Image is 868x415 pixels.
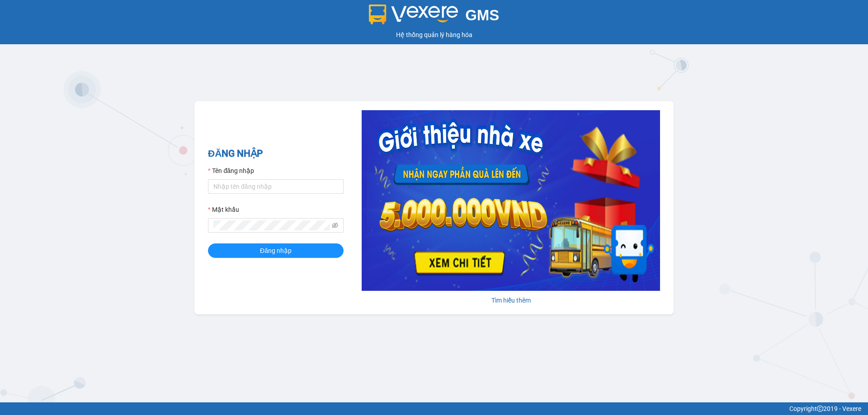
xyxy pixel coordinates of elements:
div: Hệ thống quản lý hàng hóa [2,30,866,40]
div: Tìm hiểu thêm [362,295,660,305]
button: Đăng nhập [208,243,344,258]
span: Đăng nhập [260,246,292,256]
span: GMS [465,7,499,23]
img: banner-0 [362,110,660,291]
label: Tên đăng nhập [208,166,254,176]
h2: ĐĂNG NHẬP [208,146,344,161]
span: copyright [817,406,823,412]
a: GMS [369,14,500,21]
input: Mật khẩu [213,220,330,230]
label: Mật khẩu [208,205,239,214]
span: eye-invisible [332,222,338,228]
img: logo 2 [369,5,458,24]
div: Copyright 2019 - Vexere [7,404,861,414]
input: Tên đăng nhập [208,179,344,194]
